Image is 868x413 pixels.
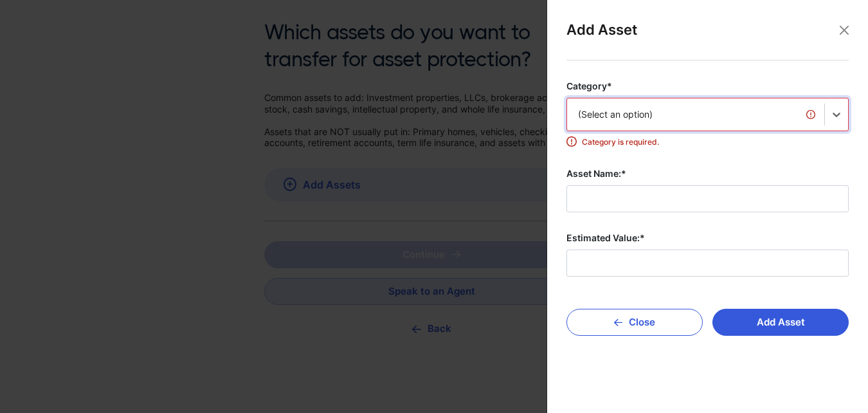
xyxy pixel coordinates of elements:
[566,309,703,336] button: Close
[566,19,849,60] div: Add Asset
[712,309,849,336] button: Add Asset
[566,167,849,180] label: Asset Name:*
[566,80,849,93] label: Category*
[566,232,849,244] label: Estimated Value:*
[835,21,854,40] button: Close
[582,136,849,148] span: Category is required.
[578,108,813,121] div: (Select an option)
